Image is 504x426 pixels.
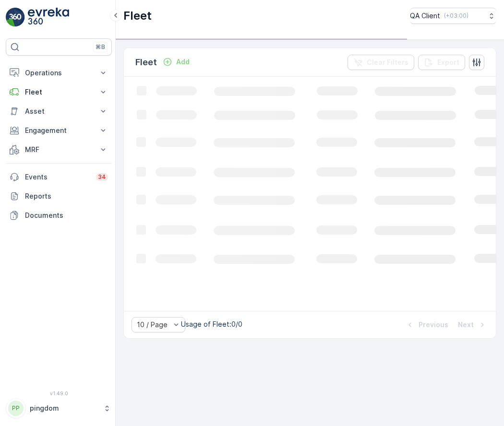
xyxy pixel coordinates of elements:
[444,12,468,20] p: ( +03:00 )
[25,87,93,97] p: Fleet
[6,187,112,206] a: Reports
[135,56,157,69] p: Fleet
[6,63,112,83] button: Operations
[98,173,106,181] p: 34
[25,126,93,135] p: Engagement
[419,320,448,330] p: Previous
[348,55,414,70] button: Clear Filters
[6,140,112,159] button: MRF
[418,55,465,70] button: Export
[25,68,93,78] p: Operations
[410,8,496,24] button: QA Client(+03:00)
[6,8,25,27] img: logo
[28,8,69,27] img: logo_light-DOdMpM7g.png
[25,211,108,220] p: Documents
[6,167,112,187] a: Events34
[410,11,440,21] p: QA Client
[6,102,112,121] button: Asset
[30,403,98,413] p: pingdom
[181,319,242,329] p: Usage of Fleet : 0/0
[8,401,24,416] div: PP
[6,398,112,418] button: PPpingdom
[6,206,112,225] a: Documents
[458,320,474,330] p: Next
[6,83,112,102] button: Fleet
[25,106,93,116] p: Asset
[437,58,459,67] p: Export
[25,172,90,182] p: Events
[96,43,105,51] p: ⌘B
[6,121,112,140] button: Engagement
[25,191,108,201] p: Reports
[123,8,152,24] p: Fleet
[6,390,112,396] span: v 1.49.0
[457,319,488,331] button: Next
[176,57,190,67] p: Add
[367,58,408,67] p: Clear Filters
[159,56,193,68] button: Add
[25,145,93,154] p: MRF
[404,319,449,331] button: Previous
